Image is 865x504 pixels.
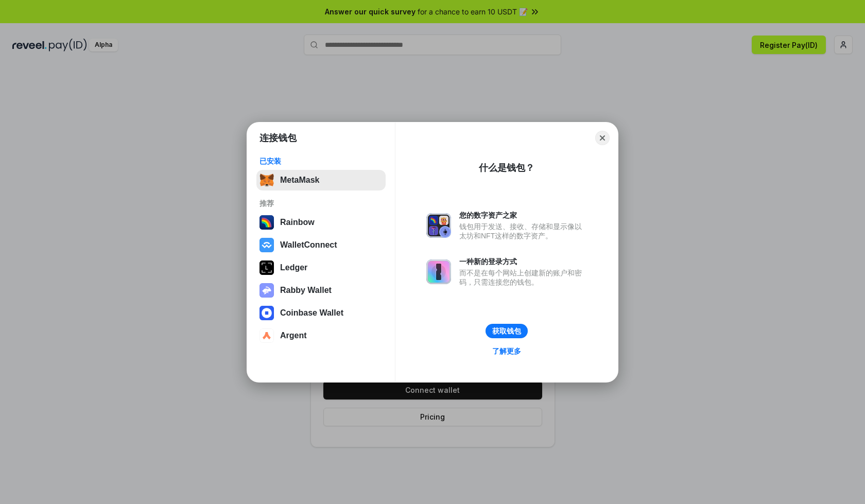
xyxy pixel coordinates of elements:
[256,303,386,323] button: Coinbase Wallet
[280,263,307,272] div: Ledger
[259,173,274,187] img: svg+xml,%3Csvg%20fill%3D%22none%22%20height%3D%2233%22%20viewBox%3D%220%200%2035%2033%22%20width%...
[459,268,587,287] div: 而不是在每个网站上创建新的账户和密码，只需连接您的钱包。
[259,238,274,252] img: svg+xml,%3Csvg%20width%3D%2228%22%20height%3D%2228%22%20viewBox%3D%220%200%2028%2028%22%20fill%3D...
[256,212,386,233] button: Rainbow
[479,162,534,174] div: 什么是钱包？
[426,259,451,284] img: svg+xml,%3Csvg%20xmlns%3D%22http%3A%2F%2Fwww.w3.org%2F2000%2Fsvg%22%20fill%3D%22none%22%20viewBox...
[492,346,521,356] div: 了解更多
[259,157,383,166] div: 已安装
[259,306,274,320] img: svg+xml,%3Csvg%20width%3D%2228%22%20height%3D%2228%22%20viewBox%3D%220%200%2028%2028%22%20fill%3D...
[280,331,307,340] div: Argent
[486,344,527,358] a: 了解更多
[280,240,337,250] div: WalletConnect
[259,328,274,343] img: svg+xml,%3Csvg%20width%3D%2228%22%20height%3D%2228%22%20viewBox%3D%220%200%2028%2028%22%20fill%3D...
[256,325,386,346] button: Argent
[459,257,587,266] div: 一种新的登录方式
[280,308,343,318] div: Coinbase Wallet
[259,132,297,144] h1: 连接钱包
[492,326,521,336] div: 获取钱包
[426,213,451,238] img: svg+xml,%3Csvg%20xmlns%3D%22http%3A%2F%2Fwww.w3.org%2F2000%2Fsvg%22%20fill%3D%22none%22%20viewBox...
[259,283,274,298] img: svg+xml,%3Csvg%20xmlns%3D%22http%3A%2F%2Fwww.w3.org%2F2000%2Fsvg%22%20fill%3D%22none%22%20viewBox...
[259,199,383,208] div: 推荐
[280,218,315,227] div: Rainbow
[256,235,386,255] button: WalletConnect
[256,257,386,278] button: Ledger
[459,211,587,220] div: 您的数字资产之家
[259,215,274,230] img: svg+xml,%3Csvg%20width%3D%22120%22%20height%3D%22120%22%20viewBox%3D%220%200%20120%20120%22%20fil...
[280,176,319,185] div: MetaMask
[459,222,587,240] div: 钱包用于发送、接收、存储和显示像以太坊和NFT这样的数字资产。
[595,131,610,145] button: Close
[486,324,528,338] button: 获取钱包
[259,260,274,275] img: svg+xml,%3Csvg%20xmlns%3D%22http%3A%2F%2Fwww.w3.org%2F2000%2Fsvg%22%20width%3D%2228%22%20height%3...
[256,170,386,190] button: MetaMask
[256,280,386,301] button: Rabby Wallet
[280,286,332,295] div: Rabby Wallet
